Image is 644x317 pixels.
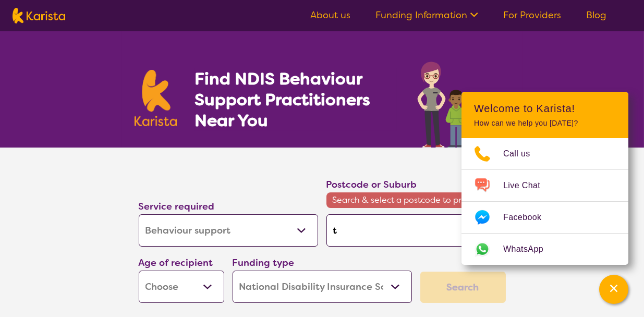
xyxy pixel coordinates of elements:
[474,119,616,128] p: How can we help you [DATE]?
[139,200,215,213] label: Service required
[599,275,628,304] button: Channel Menu
[310,9,350,21] a: About us
[13,8,65,23] img: Karista logo
[461,138,628,265] ul: Choose channel
[461,92,628,265] div: Channel Menu
[375,9,478,21] a: Funding Information
[415,56,510,148] img: behaviour-support
[503,146,543,162] span: Call us
[233,257,295,269] label: Funding type
[503,178,553,193] span: Live Chat
[326,214,506,247] input: Type
[135,70,177,126] img: Karista logo
[195,68,396,131] h1: Find NDIS Behaviour Support Practitioners Near You
[474,102,616,115] h2: Welcome to Karista!
[139,257,213,269] label: Age of recipient
[586,9,606,21] a: Blog
[503,9,561,21] a: For Providers
[461,234,628,265] a: Web link opens in a new tab.
[503,241,556,257] span: WhatsApp
[503,210,554,225] span: Facebook
[326,192,506,208] span: Search & select a postcode to proceed
[326,178,417,191] label: Postcode or Suburb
